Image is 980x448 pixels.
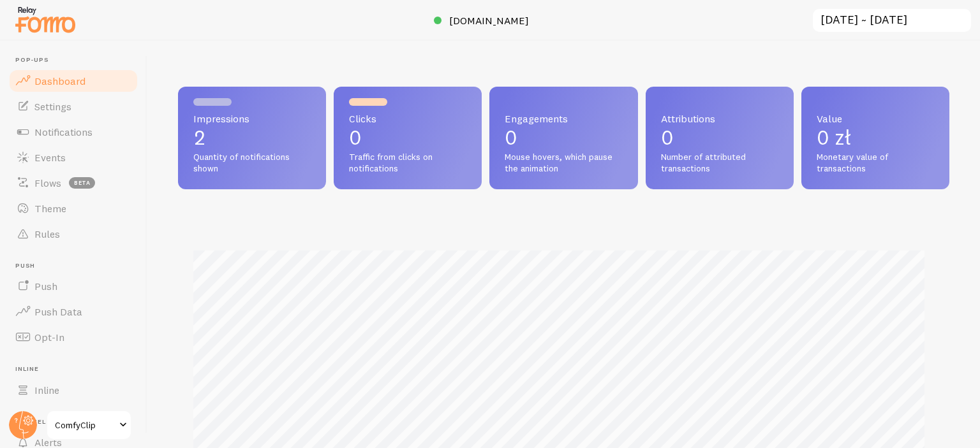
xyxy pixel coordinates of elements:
span: Attributions [661,113,778,124]
a: Opt-In [8,324,139,350]
span: Notifications [34,126,93,138]
span: Rules [34,228,60,240]
span: Push Data [34,305,82,318]
p: 0 [661,127,778,148]
span: Engagements [505,113,622,124]
span: ComfyClip [55,417,115,433]
span: Clicks [349,113,466,124]
a: Push [8,273,139,299]
a: Settings [8,94,139,119]
span: Inline [15,365,139,373]
span: Monetary value of transactions [817,152,934,174]
span: Push [15,262,139,270]
span: Inline [34,384,59,396]
span: Value [817,113,934,124]
span: Theme [34,202,66,215]
a: Flows beta [8,170,139,196]
a: Theme [8,196,139,221]
span: Events [34,151,66,164]
span: Flows [34,177,61,189]
span: beta [69,177,95,189]
span: Quantity of notifications shown [193,152,311,174]
a: Inline [8,377,139,403]
span: 0 zł [817,125,851,150]
span: Mouse hovers, which pause the animation [505,152,622,174]
span: Number of attributed transactions [661,152,778,174]
span: Settings [34,100,71,113]
img: fomo-relay-logo-orange.svg [13,3,77,36]
a: Notifications [8,119,139,145]
a: Dashboard [8,68,139,94]
span: Impressions [193,113,311,124]
span: Pop-ups [15,56,139,64]
span: Opt-In [34,331,64,343]
span: Dashboard [34,75,85,87]
p: 2 [193,127,311,148]
a: ComfyClip [46,410,132,440]
a: Events [8,145,139,170]
p: 0 [349,127,466,148]
a: Rules [8,221,139,247]
span: Push [34,280,57,293]
a: Push Data [8,299,139,324]
p: 0 [505,127,622,148]
span: Traffic from clicks on notifications [349,152,466,174]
